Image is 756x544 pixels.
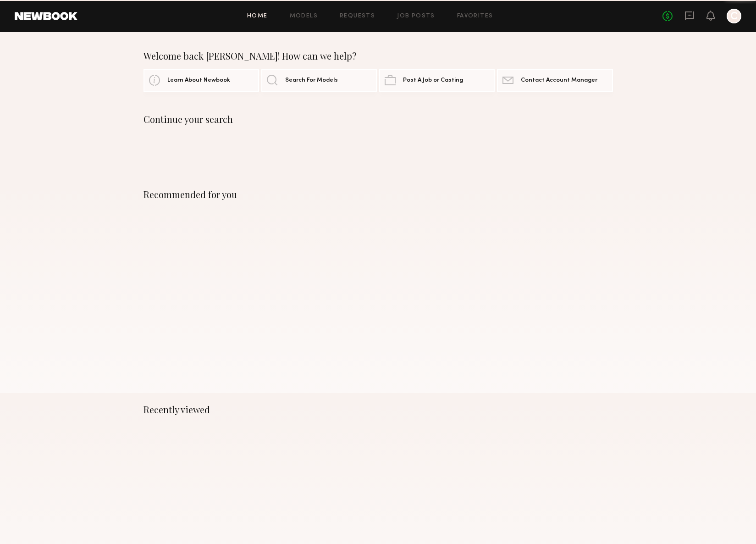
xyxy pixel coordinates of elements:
[143,69,259,92] a: Learn About Newbook
[167,78,230,83] span: Learn About Newbook
[521,78,597,83] span: Contact Account Manager
[143,404,613,415] div: Recently viewed
[497,69,613,92] a: Contact Account Manager
[143,189,613,200] div: Recommended for you
[379,69,495,92] a: Post A Job or Casting
[247,13,268,19] a: Home
[340,13,375,19] a: Requests
[397,13,435,19] a: Job Posts
[727,9,741,23] a: C
[290,13,318,19] a: Models
[457,13,493,19] a: Favorites
[143,50,613,61] div: Welcome back [PERSON_NAME]! How can we help?
[143,114,613,125] div: Continue your search
[261,69,377,92] a: Search For Models
[403,78,463,83] span: Post A Job or Casting
[285,78,338,83] span: Search For Models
